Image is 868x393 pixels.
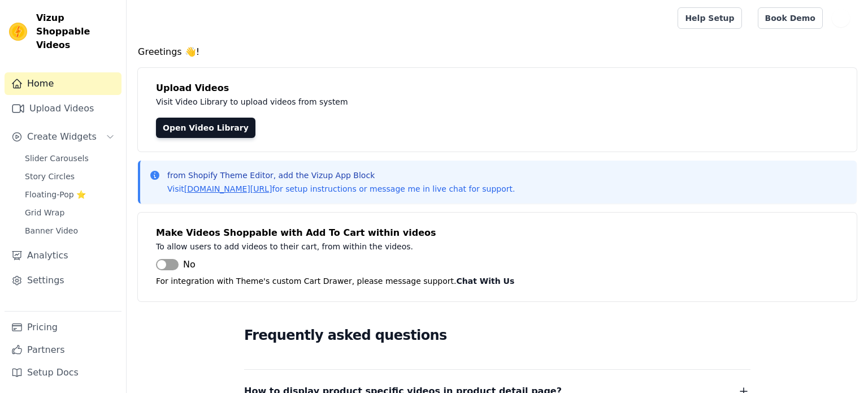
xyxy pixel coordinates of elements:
[25,171,75,182] span: Story Circles
[18,150,121,166] a: Slider Carousels
[156,81,839,95] h4: Upload Videos
[5,97,121,120] a: Upload Videos
[18,205,121,221] a: Grid Wrap
[156,226,839,240] h4: Make Videos Shoppable with Add To Cart within videos
[9,23,27,41] img: Vizup
[457,274,515,288] button: Chat With Us
[138,45,857,59] h4: Greetings 👋!
[156,95,662,109] p: Visit Video Library to upload videos from system
[25,153,89,164] span: Slider Carousels
[5,72,121,95] a: Home
[5,361,121,384] a: Setup Docs
[678,7,741,29] a: Help Setup
[156,258,196,271] button: No
[36,11,117,52] span: Vizup Shoppable Videos
[25,225,78,236] span: Banner Video
[5,339,121,361] a: Partners
[25,189,86,200] span: Floating-Pop ⭐
[184,184,272,193] a: [DOMAIN_NAME][URL]
[18,169,121,184] a: Story Circles
[27,130,97,144] span: Create Widgets
[18,223,121,239] a: Banner Video
[5,269,121,292] a: Settings
[25,207,64,218] span: Grid Wrap
[5,126,121,148] button: Create Widgets
[5,244,121,267] a: Analytics
[167,170,515,181] p: from Shopify Theme Editor, add the Vizup App Block
[244,324,750,347] h2: Frequently asked questions
[758,7,823,29] a: Book Demo
[156,274,839,288] p: For integration with Theme's custom Cart Drawer, please message support.
[156,118,255,138] a: Open Video Library
[156,240,662,253] p: To allow users to add videos to their cart, from within the videos.
[18,187,121,202] a: Floating-Pop ⭐
[183,258,196,271] span: No
[167,183,515,195] p: Visit for setup instructions or message me in live chat for support.
[5,316,121,339] a: Pricing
